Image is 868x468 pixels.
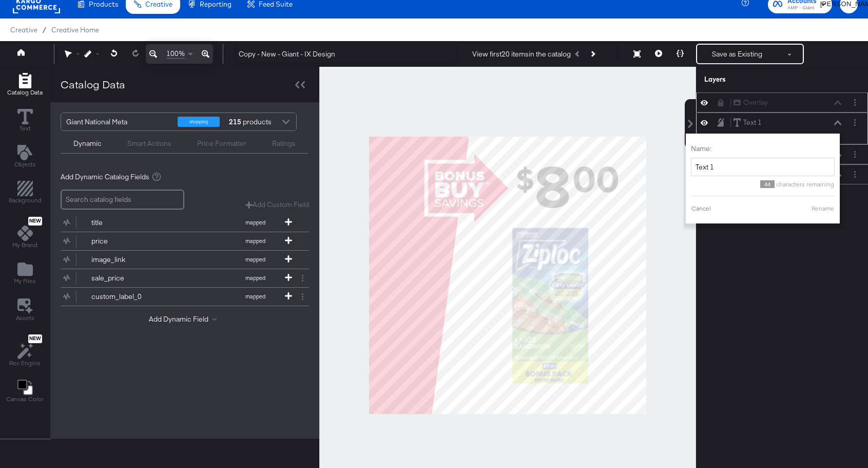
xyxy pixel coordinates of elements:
[227,274,283,282] span: mapped
[227,113,243,130] strong: 215
[61,251,296,269] button: image_linkmapped
[227,219,283,226] span: mapped
[227,293,283,300] span: mapped
[850,117,860,128] button: Layer Options
[61,214,309,232] div: titlemapped
[10,295,41,325] button: Assets
[9,359,41,367] span: Rec Engine
[227,113,258,130] div: products
[12,241,37,249] span: My Brand
[197,139,246,148] div: Price Formatter
[8,142,42,172] button: Add Text
[66,113,170,130] div: Giant National Meta
[850,169,860,180] button: Layer Options
[73,139,102,148] div: Dynamic
[61,172,149,182] span: Add Dynamic Catalog Fields
[61,251,309,269] div: image_linkmapped
[28,218,42,224] span: New
[696,92,868,113] div: OverlayLayer Options
[760,180,775,188] span: 44
[472,49,571,59] div: View first 20 items in the catalog
[91,273,166,283] div: sale_price
[91,236,166,246] div: price
[11,106,39,136] button: Text
[61,288,296,306] button: custom_label_0mapped
[3,332,47,370] button: NewRec Engine
[61,214,296,232] button: titlemapped
[20,124,31,133] span: Text
[8,259,42,289] button: Add Files
[61,190,184,210] input: Search catalog fields
[37,26,51,34] span: /
[127,139,171,148] div: Smart Actions
[811,204,835,213] button: Rename
[61,269,296,287] button: sale_pricemapped
[3,179,48,208] button: Add Rectangle
[850,149,860,160] button: Layer Options
[61,77,125,92] div: Catalog Data
[91,255,166,265] div: image_link
[9,196,42,204] span: Background
[91,292,166,302] div: custom_label_0
[7,88,43,97] span: Catalog Data
[14,277,36,285] span: My Files
[743,118,762,127] div: Text 1
[14,160,36,169] span: Objects
[61,269,309,287] div: sale_pricemapped
[166,49,185,59] span: 100%
[787,4,817,12] span: AMP - Giant
[691,144,835,154] label: Name:
[61,232,309,250] div: pricemapped
[149,314,221,324] button: Add Dynamic Field
[16,314,34,322] span: Assets
[10,26,37,34] span: Creative
[704,74,809,84] div: Layers
[585,45,600,63] button: Next Product
[691,180,835,188] div: characters remaining
[178,117,220,127] div: shopping
[245,200,309,210] button: Add Custom Field
[51,26,99,34] a: Creative Home
[6,215,44,253] button: NewMy Brand
[850,97,860,108] button: Layer Options
[1,70,49,100] button: Add Rectangle
[6,395,44,403] span: Canvas Color
[696,113,868,144] div: Text 1Layer Options
[61,232,296,250] button: pricemapped
[61,288,309,306] div: custom_label_0mapped
[272,139,296,148] div: Ratings
[733,117,762,128] button: Text 1
[28,335,42,342] span: New
[227,256,283,263] span: mapped
[691,204,711,213] button: Cancel
[697,45,777,63] button: Save as Existing
[91,218,166,228] div: title
[227,237,283,245] span: mapped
